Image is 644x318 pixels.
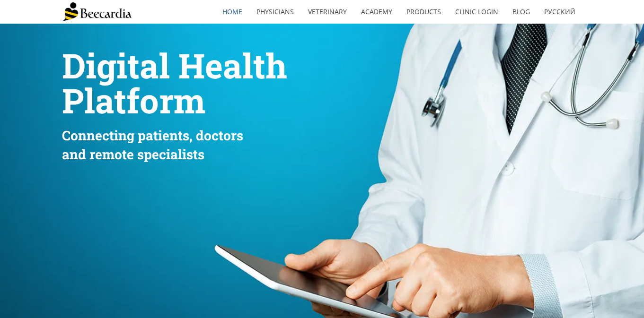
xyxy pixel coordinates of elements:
a: Русский [537,1,582,23]
img: Beecardia [62,2,132,21]
a: Physicians [249,1,301,23]
span: and remote specialists [62,146,204,163]
a: Academy [354,1,399,23]
a: Clinic Login [448,1,505,23]
a: Blog [505,1,537,23]
a: Veterinary [301,1,354,23]
span: Digital Health [62,43,287,88]
a: home [215,1,249,23]
a: Products [399,1,448,23]
span: Platform [62,78,205,123]
span: Connecting patients, doctors [62,127,243,144]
